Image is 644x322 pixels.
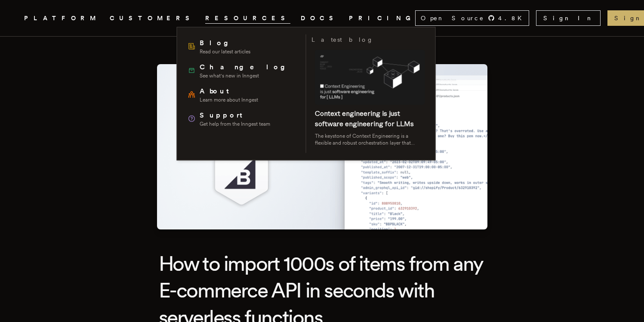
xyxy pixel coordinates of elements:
span: Support [200,110,270,121]
span: Blog [200,38,250,48]
a: Sign In [536,10,601,26]
span: 4.8 K [498,14,527,22]
a: Context engineering is just software engineering for LLMs [315,109,414,128]
span: Read our latest articles [200,48,250,55]
span: Changelog [200,62,291,72]
a: DOCS [301,13,339,24]
a: PRICING [349,13,415,24]
span: Get help from the Inngest team [200,121,270,127]
a: AboutLearn more about Inngest [184,83,301,107]
a: SupportGet help from the Inngest team [184,107,301,131]
span: Learn more about Inngest [200,96,258,103]
button: PLATFORM [24,13,99,24]
a: CUSTOMERS [110,13,195,24]
button: RESOURCES [205,13,290,24]
span: See what's new in Inngest [200,72,291,79]
h3: Latest blog [311,34,373,45]
span: Open Source [421,14,484,22]
span: About [200,86,258,96]
img: Featured image for How to import 1000s of items from any E-commerce API in seconds with serverles... [157,64,487,229]
a: BlogRead our latest articles [184,34,301,59]
a: ChangelogSee what's new in Inngest [184,59,301,83]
